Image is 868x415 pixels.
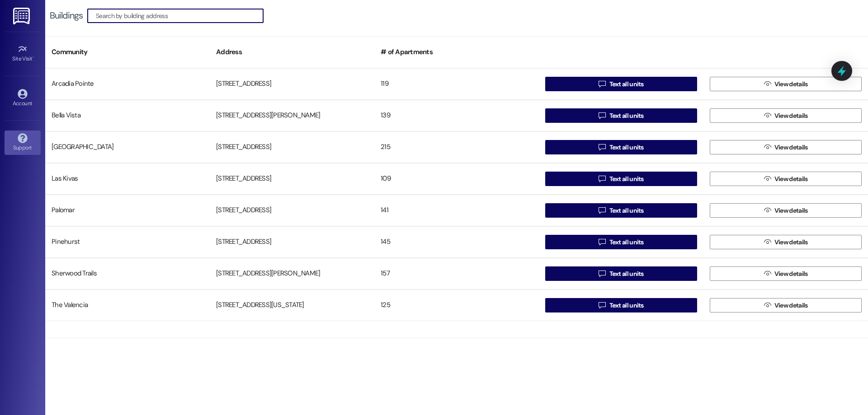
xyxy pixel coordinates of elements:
div: Bella Vista [45,107,210,125]
span: Text all units [609,238,644,247]
div: [STREET_ADDRESS] [210,138,374,156]
a: Support [5,131,41,155]
span: View details [774,111,808,121]
div: 109 [374,170,539,188]
img: ResiDesk Logo [13,8,32,24]
button: View details [710,108,862,123]
div: 215 [374,138,539,156]
button: Text all units [545,203,697,218]
span: View details [774,143,808,152]
i:  [764,144,771,151]
button: View details [710,140,862,154]
div: [STREET_ADDRESS][PERSON_NAME] [210,107,374,125]
div: Palomar [45,201,210,219]
div: 141 [374,201,539,219]
div: # of Apartments [374,41,539,63]
span: Text all units [609,174,644,184]
button: View details [710,77,862,91]
div: 145 [374,233,539,251]
div: [STREET_ADDRESS][US_STATE] [210,296,374,314]
i:  [599,207,605,214]
i:  [599,112,605,119]
div: Address [210,41,374,63]
div: The Valencia [45,296,210,314]
button: Text all units [545,235,697,249]
span: Text all units [609,79,644,89]
span: View details [774,301,808,310]
i:  [599,80,605,88]
span: View details [774,174,808,184]
button: View details [710,172,862,186]
button: Text all units [545,108,697,123]
div: Community [45,41,210,63]
input: Search by building address [96,9,263,22]
div: 125 [374,296,539,314]
div: Buildings [50,11,83,20]
button: Text all units [545,298,697,312]
i:  [599,302,605,309]
button: View details [710,235,862,249]
button: Text all units [545,77,697,91]
span: View details [774,79,808,89]
span: Text all units [609,111,644,121]
button: View details [710,266,862,281]
div: [STREET_ADDRESS] [210,170,374,188]
div: Pinehurst [45,233,210,251]
div: 157 [374,265,539,283]
span: View details [774,238,808,247]
span: View details [774,269,808,279]
div: Sherwood Trails [45,265,210,283]
i:  [599,144,605,151]
a: Account [5,86,41,111]
div: [GEOGRAPHIC_DATA] [45,138,210,156]
i:  [764,238,771,246]
span: • [33,54,34,61]
button: View details [710,203,862,218]
div: Las Kivas [45,170,210,188]
div: [STREET_ADDRESS] [210,233,374,251]
a: Site Visit • [5,42,41,66]
span: Text all units [609,269,644,279]
span: Text all units [609,206,644,215]
div: Arcadia Pointe [45,75,210,93]
i:  [599,270,605,277]
button: Text all units [545,140,697,154]
i:  [764,207,771,214]
button: Text all units [545,172,697,186]
div: [STREET_ADDRESS] [210,201,374,219]
button: View details [710,298,862,312]
span: View details [774,206,808,215]
span: Text all units [609,143,644,152]
div: [STREET_ADDRESS][PERSON_NAME] [210,265,374,283]
i:  [764,112,771,119]
div: 139 [374,107,539,125]
div: 119 [374,75,539,93]
i:  [764,302,771,309]
button: Text all units [545,266,697,281]
i:  [764,175,771,182]
i:  [599,238,605,246]
div: [STREET_ADDRESS] [210,75,374,93]
i:  [599,175,605,182]
span: Text all units [609,301,644,310]
i:  [764,270,771,277]
i:  [764,80,771,88]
